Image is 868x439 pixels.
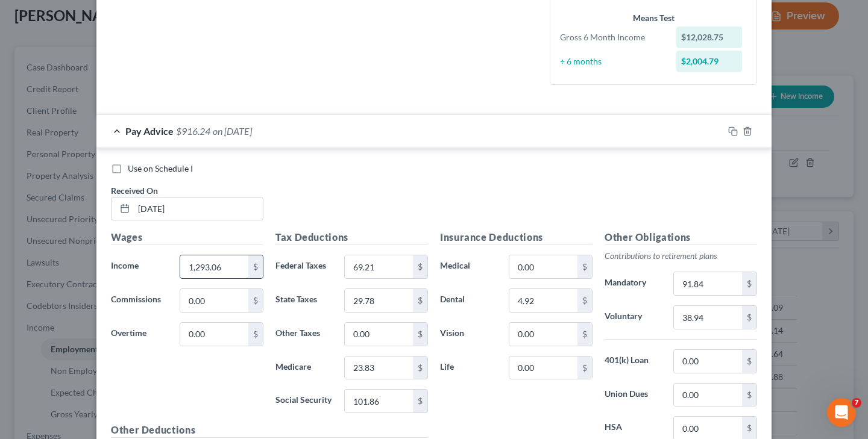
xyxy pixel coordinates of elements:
label: Life [434,356,503,380]
input: 0.00 [180,289,248,312]
label: Mandatory [599,272,667,296]
div: $ [742,384,756,406]
span: on [DATE] [213,125,252,137]
label: Dental [434,288,503,313]
label: Medical [434,255,503,279]
input: 0.00 [509,356,577,379]
div: $ [248,255,263,278]
label: Vision [434,322,503,346]
label: Commissions [105,288,174,313]
input: 0.00 [674,350,742,373]
label: Federal Taxes [269,255,338,279]
div: $12,028.75 [676,26,743,48]
h5: Wages [111,230,263,245]
input: 0.00 [674,384,742,406]
div: $2,004.79 [676,51,743,72]
p: Contributions to retirement plans [605,250,757,262]
input: 0.00 [674,306,742,329]
div: $ [577,323,592,346]
label: Overtime [105,322,174,346]
h5: Insurance Deductions [440,230,593,245]
div: ÷ 6 months [554,55,670,67]
div: $ [413,255,427,278]
div: Means Test [560,12,747,24]
span: 7 [852,398,861,408]
span: Income [111,260,139,270]
input: 0.00 [345,255,413,278]
div: $ [742,350,756,373]
h5: Other Obligations [605,230,757,245]
label: 401(k) Loan [599,349,667,373]
input: 0.00 [345,356,413,379]
input: 0.00 [345,323,413,346]
iframe: Intercom live chat [827,398,856,427]
label: Union Dues [599,383,667,407]
input: 0.00 [345,390,413,413]
div: $ [577,255,592,278]
h5: Tax Deductions [275,230,428,245]
input: MM/DD/YYYY [134,198,263,220]
label: State Taxes [269,288,338,313]
span: Pay Advice [125,125,174,137]
div: $ [413,323,427,346]
input: 0.00 [509,289,577,312]
input: 0.00 [180,323,248,346]
div: $ [577,289,592,312]
input: 0.00 [509,255,577,278]
label: Medicare [269,356,338,380]
span: $916.24 [176,125,210,137]
div: $ [413,356,427,379]
div: $ [742,306,756,329]
div: $ [413,289,427,312]
div: $ [413,390,427,413]
label: Other Taxes [269,322,338,346]
div: $ [248,323,263,346]
div: Gross 6 Month Income [554,31,670,43]
h5: Other Deductions [111,423,428,438]
label: Social Security [269,389,338,413]
span: Received On [111,185,158,196]
input: 0.00 [674,272,742,295]
input: 0.00 [180,255,248,278]
div: $ [742,272,756,295]
label: Voluntary [599,305,667,329]
input: 0.00 [345,289,413,312]
div: $ [577,356,592,379]
span: Use on Schedule I [128,163,193,173]
div: $ [248,289,263,312]
input: 0.00 [509,323,577,346]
